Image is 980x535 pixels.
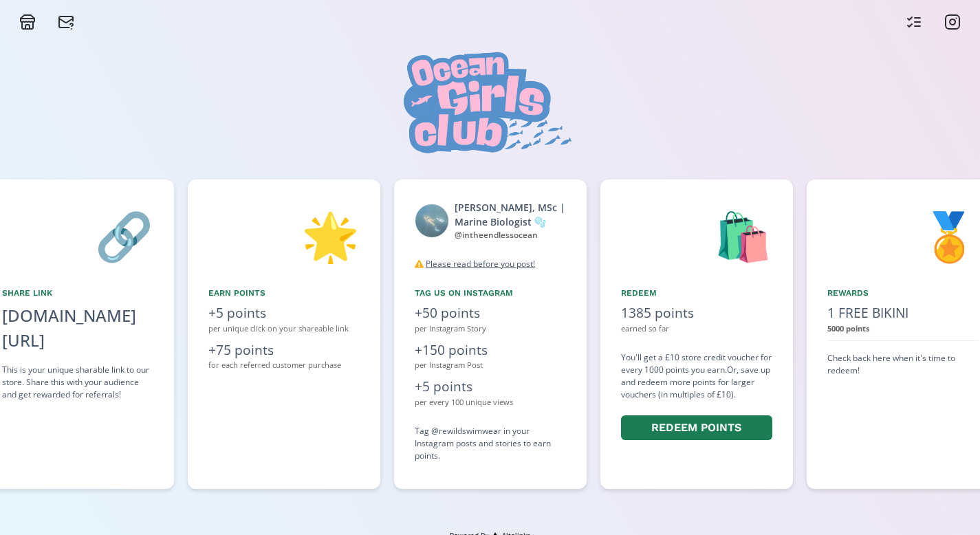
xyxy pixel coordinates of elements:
div: per Instagram Story [415,323,566,335]
div: 1 FREE BIKINI [827,303,979,323]
u: Please read before you post! [426,258,535,270]
div: @ intheendlessocean [455,229,566,241]
div: per every 100 unique views [415,397,566,408]
div: 🌟 [208,200,360,270]
div: Rewards [827,287,979,299]
div: +75 points [208,340,360,360]
div: Tag @rewildswimwear in your Instagram posts and stories to earn points. [415,425,566,462]
div: Redeem [621,287,772,299]
img: 501378892_18055425236465616_2292428670844277996_n.jpg [415,204,449,238]
div: +5 points [208,303,360,323]
div: 🛍️ [621,200,772,270]
div: You'll get a £10 store credit voucher for every 1000 points you earn. Or, save up and redeem more... [621,351,772,443]
div: +150 points [415,340,566,360]
div: 1385 points [621,303,772,323]
img: sUztbQuRCcrb [327,41,653,162]
strong: 5000 points [827,323,870,334]
div: [DOMAIN_NAME][URL] [2,303,153,353]
div: This is your unique sharable link to our store. Share this with your audience and get rewarded fo... [2,364,153,401]
div: per unique click on your shareable link [208,323,360,335]
div: Tag us on Instagram [415,287,566,299]
div: Check back here when it's time to redeem! [827,352,979,377]
div: per Instagram Post [415,360,566,371]
div: 🏅 [827,200,979,270]
div: earned so far [621,323,772,335]
div: [PERSON_NAME], MSc | Marine Biologist 🫧 [455,200,566,229]
div: +50 points [415,303,566,323]
div: +5 points [415,377,566,397]
div: 🔗 [2,200,153,270]
div: Earn points [208,287,360,299]
button: Redeem points [621,415,772,441]
div: for each referred customer purchase [208,360,360,371]
div: Share Link [2,287,153,299]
